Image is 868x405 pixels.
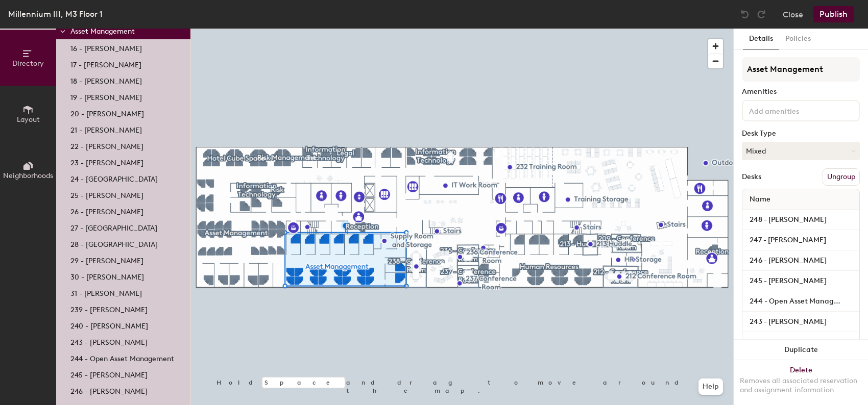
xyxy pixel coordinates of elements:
[744,294,857,309] input: Unnamed desk
[70,123,142,135] p: 21 - [PERSON_NAME]
[734,340,868,360] button: Duplicate
[744,254,857,268] input: Unnamed desk
[70,335,148,347] p: 243 - [PERSON_NAME]
[744,233,857,247] input: Unnamed desk
[744,190,776,209] span: Name
[744,335,857,349] input: Unnamed desk
[742,173,761,181] div: Desks
[734,360,868,405] button: DeleteRemoves all associated reservation and assignment information
[70,368,148,379] p: 245 - [PERSON_NAME]
[698,378,723,395] button: Help
[70,221,157,233] p: 27 - [GEOGRAPHIC_DATA]
[70,384,148,396] p: 246 - [PERSON_NAME]
[70,302,148,314] p: 239 - [PERSON_NAME]
[742,130,860,138] div: Desk Type
[70,351,174,363] p: 244 - Open Asset Management
[70,41,142,53] p: 16 - [PERSON_NAME]
[742,142,860,160] button: Mixed
[823,168,860,186] button: Ungroup
[779,29,817,49] button: Policies
[12,59,44,68] span: Directory
[744,315,857,329] input: Unnamed desk
[70,172,158,184] p: 24 - [GEOGRAPHIC_DATA]
[3,171,53,180] span: Neighborhoods
[70,58,141,69] p: 17 - [PERSON_NAME]
[783,6,803,22] button: Close
[8,8,103,20] div: Millennium III, M3 Floor 1
[740,9,750,19] img: Undo
[744,213,857,227] input: Unnamed desk
[744,274,857,288] input: Unnamed desk
[70,27,135,36] span: Asset Management
[70,74,142,86] p: 18 - [PERSON_NAME]
[70,319,148,331] p: 240 - [PERSON_NAME]
[742,88,860,96] div: Amenities
[756,9,766,19] img: Redo
[70,188,143,200] p: 25 - [PERSON_NAME]
[747,104,839,116] input: Add amenities
[70,107,144,118] p: 20 - [PERSON_NAME]
[70,286,142,298] p: 31 - [PERSON_NAME]
[70,270,144,282] p: 30 - [PERSON_NAME]
[70,156,143,167] p: 23 - [PERSON_NAME]
[70,139,143,151] p: 22 - [PERSON_NAME]
[70,237,158,249] p: 28 - [GEOGRAPHIC_DATA]
[70,254,143,265] p: 29 - [PERSON_NAME]
[740,376,862,395] div: Removes all associated reservation and assignment information
[743,29,779,49] button: Details
[17,115,40,124] span: Layout
[70,205,143,216] p: 26 - [PERSON_NAME]
[70,90,142,102] p: 19 - [PERSON_NAME]
[813,6,854,22] button: Publish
